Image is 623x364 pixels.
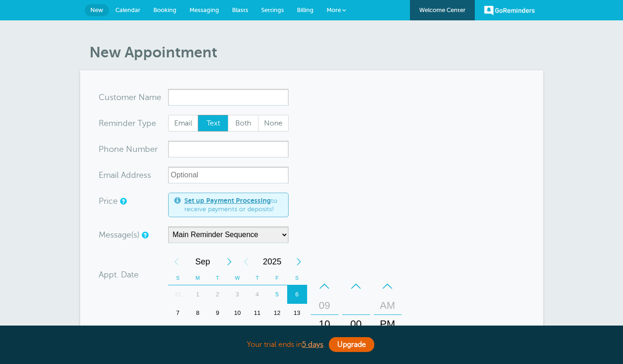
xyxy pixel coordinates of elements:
div: Tuesday, September 9 [208,304,227,322]
div: Your trial ends in . [80,335,543,355]
div: 15 [188,322,208,341]
div: 13 [287,304,307,322]
span: Email [169,115,198,131]
div: Tuesday, September 2 [208,285,227,304]
span: Cus [99,93,113,101]
div: Wednesday, September 3 [227,285,247,304]
span: More [327,6,341,13]
th: T [208,271,227,285]
span: to receive payments or deposits! [184,197,283,213]
div: 10 [227,304,247,322]
div: Sunday, August 31 [168,285,188,304]
a: New [85,4,109,16]
span: Text [198,115,228,131]
div: mber [99,141,168,157]
span: Both [228,115,258,131]
th: S [287,271,307,285]
div: 5 [267,285,287,304]
div: 19 [267,322,287,341]
div: Monday, September 8 [188,304,208,322]
input: Optional [168,167,289,183]
span: 2025 [254,252,290,271]
div: Wednesday, September 17 [227,322,247,341]
th: M [188,271,208,285]
span: tomer N [113,93,145,101]
div: Thursday, September 18 [247,322,267,341]
div: Previous Year [238,252,254,271]
th: W [227,271,247,285]
div: Saturday, September 6 [287,285,307,304]
th: S [168,271,188,285]
div: Friday, September 19 [267,322,287,341]
div: 1 [188,285,208,304]
span: Ema [99,171,115,179]
a: An optional price for the appointment. If you set a price, you can include a payment link in your... [120,198,126,204]
span: ne Nu [114,145,138,153]
div: 18 [247,322,267,341]
label: Price [99,197,118,205]
label: None [258,115,289,132]
div: Tuesday, September 16 [208,322,227,341]
div: 31 [168,285,188,304]
a: Simple templates and custom messages will use the reminder schedule set under Settings > Reminder... [142,232,147,238]
div: 17 [227,322,247,341]
a: 5 days [302,340,323,349]
div: Monday, September 1 [188,285,208,304]
div: PM [377,315,399,333]
div: Wednesday, September 10 [227,304,247,322]
div: Monday, September 15 [188,322,208,341]
div: 12 [267,304,287,322]
label: Appt. Date [99,270,138,279]
div: Saturday, September 13 [287,304,307,322]
span: il Add [115,171,136,179]
a: Set up Payment Processing [184,197,271,204]
span: New [90,6,103,13]
div: 8 [188,304,208,322]
div: Sunday, September 14 [168,322,188,341]
th: T [247,271,267,285]
div: Thursday, September 11 [247,304,267,322]
div: ress [99,167,168,183]
span: None [258,115,288,131]
div: 09 [314,296,336,315]
div: Next Year [290,252,307,271]
label: Text [198,115,228,132]
span: Pho [99,145,114,153]
div: Sunday, September 7 [168,304,188,322]
div: 4 [247,285,267,304]
div: Thursday, September 4 [247,285,267,304]
label: Email [168,115,199,132]
div: 16 [208,322,227,341]
span: September [185,252,221,271]
span: Billing [297,6,314,13]
div: 6 [287,285,307,304]
span: Booking [153,6,176,13]
div: Saturday, September 20 [287,322,307,341]
div: 10 [314,315,336,333]
div: 20 [287,322,307,341]
th: F [267,271,287,285]
div: 9 [208,304,227,322]
div: Today, Friday, September 5 [267,285,287,304]
label: Message(s) [99,231,139,239]
div: Previous Month [168,252,185,271]
label: Reminder Type [99,119,156,127]
div: Next Month [221,252,238,271]
h1: New Appointment [89,44,543,61]
div: 7 [168,304,188,322]
div: 3 [227,285,247,304]
div: 00 [345,315,367,333]
div: Friday, September 12 [267,304,287,322]
div: 11 [247,304,267,322]
div: ame [99,89,168,106]
span: Calendar [115,6,140,13]
span: Messaging [189,6,219,13]
div: 2 [208,285,227,304]
div: AM [377,296,399,315]
span: Settings [261,6,284,13]
label: Both [228,115,258,132]
div: 14 [168,322,188,341]
a: Upgrade [329,337,374,352]
span: Blasts [232,6,248,13]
